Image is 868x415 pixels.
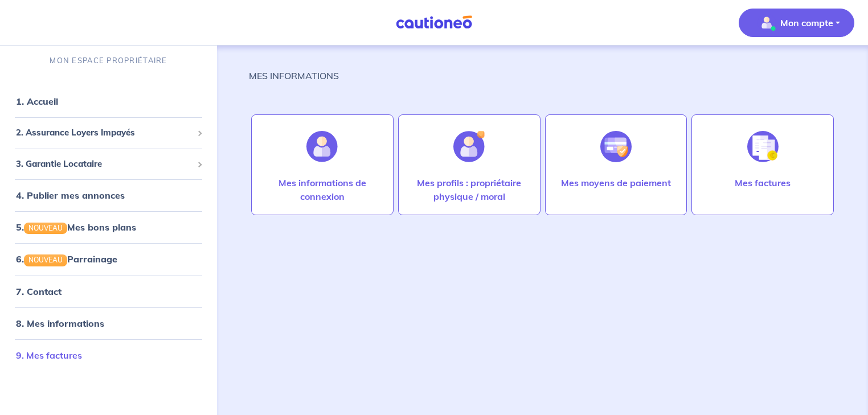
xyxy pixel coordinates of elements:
a: 7. Contact [16,286,62,297]
img: illu_account_valid_menu.svg [758,14,776,32]
div: 5.NOUVEAUMes bons plans [5,216,212,239]
p: MES INFORMATIONS [249,69,339,83]
div: 3. Garantie Locataire [5,153,212,175]
div: 6.NOUVEAUParrainage [5,248,212,270]
a: 6.NOUVEAUParrainage [16,253,117,265]
a: 4. Publier mes annonces [16,190,125,201]
a: 1. Accueil [16,96,58,107]
div: 2. Assurance Loyers Impayés [5,122,212,144]
p: Mes profils : propriétaire physique / moral [410,176,529,203]
button: illu_account_valid_menu.svgMon compte [739,9,854,37]
img: illu_account.svg [306,131,338,162]
img: Cautioneo [391,15,477,30]
p: Mes factures [735,176,791,190]
img: illu_invoice.svg [747,131,779,162]
div: 8. Mes informations [5,312,212,335]
img: illu_account_add.svg [453,131,485,162]
a: 9. Mes factures [16,350,82,361]
div: 9. Mes factures [5,344,212,367]
img: illu_credit_card_no_anim.svg [600,131,632,162]
p: MON ESPACE PROPRIÉTAIRE [50,55,167,66]
span: 2. Assurance Loyers Impayés [16,126,193,139]
p: Mon compte [780,16,833,30]
div: 4. Publier mes annonces [5,184,212,207]
p: Mes informations de connexion [263,176,382,203]
span: 3. Garantie Locataire [16,158,193,171]
div: 1. Accueil [5,90,212,113]
a: 8. Mes informations [16,318,104,329]
div: 7. Contact [5,280,212,303]
a: 5.NOUVEAUMes bons plans [16,221,136,233]
p: Mes moyens de paiement [561,176,671,190]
